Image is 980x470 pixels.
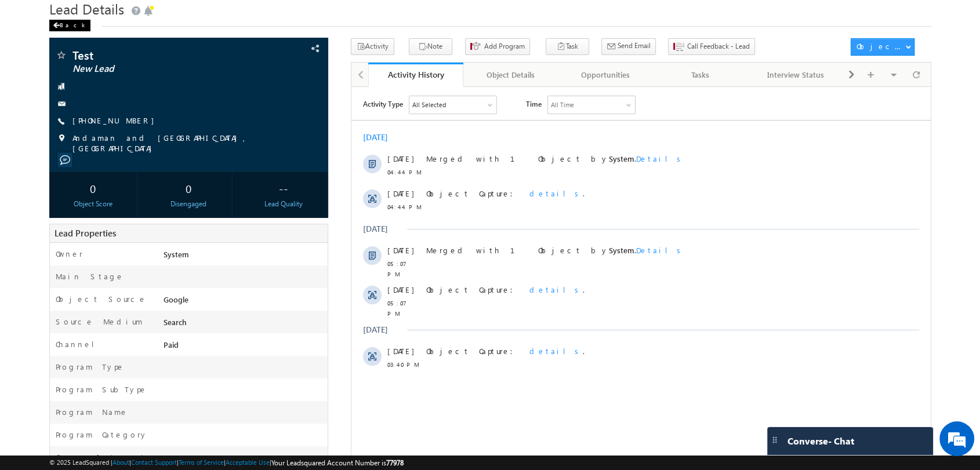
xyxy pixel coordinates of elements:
[663,68,738,82] div: Tasks
[56,384,147,395] label: Program SubType
[56,294,147,304] label: Object Source
[75,259,500,269] div: .
[386,458,404,467] span: 77978
[36,115,71,125] span: 04:44 PM
[161,249,327,265] div: System
[36,67,62,77] span: [DATE]
[36,172,71,192] span: 05:07 PM
[161,316,327,333] div: Search
[36,101,62,112] span: [DATE]
[60,61,195,76] div: Chat with us now
[49,19,96,29] a: Back
[12,45,49,56] div: [DATE]
[465,38,530,55] button: Add Program
[36,211,71,232] span: 05:07 PM
[12,9,52,26] span: Activity Type
[36,80,71,90] span: 04:44 PM
[75,198,169,207] span: Object Capture:
[20,61,49,76] img: d_60004797649_company_0_60004797649
[178,101,231,111] span: details
[687,41,750,52] span: Call Feedback - Lead
[484,41,525,52] span: Add Program
[75,101,500,112] div: .
[36,272,71,283] span: 03:40 PM
[770,435,779,445] img: carter-drag
[377,69,455,80] div: Activity History
[75,67,500,77] span: Merged with 1 Object by .
[112,458,129,466] a: About
[56,316,143,327] label: Source Medium
[601,38,656,55] button: Send Email
[178,259,231,269] span: details
[49,457,404,468] span: © 2025 LeadSquared | | | | |
[787,436,854,446] span: Converse - Chat
[851,38,914,56] button: Object Actions
[49,20,90,31] div: Back
[654,63,749,87] a: Tasks
[147,199,229,209] div: Disengaged
[52,199,134,209] div: Object Score
[56,271,124,282] label: Main Stage
[368,63,463,87] a: Activity History
[75,198,500,208] div: .
[72,49,246,61] span: Test
[75,101,169,111] span: Object Capture:
[72,133,300,154] span: Andaman and [GEOGRAPHIC_DATA], [GEOGRAPHIC_DATA]
[75,158,500,169] span: Merged with 1 Object by .
[12,137,49,147] div: [DATE]
[36,198,62,208] span: [DATE]
[36,158,62,169] span: [DATE]
[257,158,283,168] span: System
[56,339,103,349] label: Channel
[568,68,643,82] div: Opportunities
[242,199,324,209] div: Lead Quality
[56,429,148,440] label: Program Category
[179,458,224,466] a: Terms of Service
[147,177,229,199] div: 0
[242,177,324,199] div: --
[546,38,589,55] button: Task
[473,68,548,82] div: Object Details
[668,38,755,55] button: Call Feedback - Lead
[15,107,212,347] textarea: Type your message and hit 'Enter'
[36,259,62,269] span: [DATE]
[56,407,128,417] label: Program Name
[351,38,394,55] button: Activity
[178,198,231,207] span: details
[52,177,134,199] div: 0
[856,41,905,52] div: Object Actions
[161,339,327,355] div: Paid
[463,63,558,87] a: Object Details
[72,63,246,75] span: New Lead
[72,115,160,127] span: [PHONE_NUMBER]
[175,9,190,26] span: Time
[55,227,116,239] span: Lead Properties
[271,458,404,467] span: Your Leadsquared Account Number is
[285,67,333,76] a: Details
[56,249,83,259] label: Owner
[58,9,145,27] div: All Selected
[257,67,283,76] span: System
[285,158,333,168] a: Details
[199,13,223,23] div: All Time
[409,38,452,55] button: Note
[758,68,833,82] div: Interview Status
[161,294,327,310] div: Google
[618,41,651,51] span: Send Email
[558,63,654,87] a: Opportunities
[75,259,169,269] span: Object Capture:
[131,458,177,466] a: Contact Support
[749,63,844,87] a: Interview Status
[12,238,49,248] div: [DATE]
[61,13,95,23] div: All Selected
[158,357,210,373] em: Start Chat
[56,362,125,372] label: Program Type
[226,458,270,466] a: Acceptable Use
[190,6,218,34] div: Minimize live chat window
